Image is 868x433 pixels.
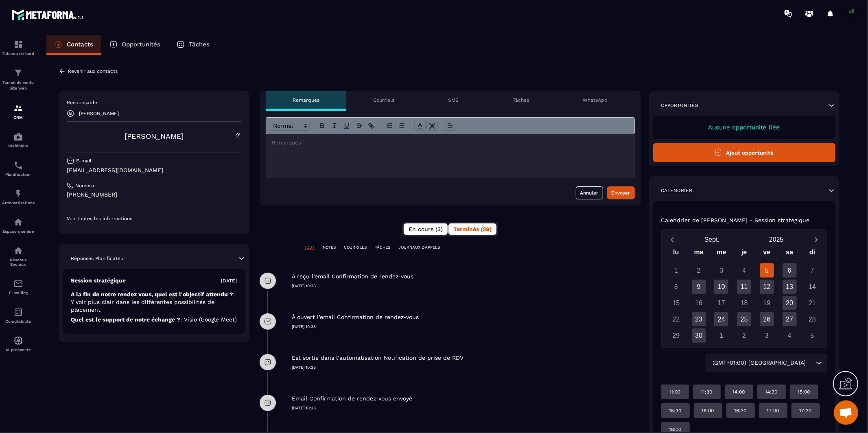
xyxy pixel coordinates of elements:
[293,97,319,103] p: Remarques
[669,263,683,278] div: 1
[67,191,241,199] p: [PHONE_NUMBER]
[13,336,23,346] img: automations
[798,389,810,395] p: 15:00
[2,211,35,240] a: automationsautomationsEspace membre
[67,99,241,106] p: Responsable
[669,328,683,343] div: 29
[737,263,751,278] div: 4
[800,407,812,414] p: 17:30
[669,312,683,326] div: 22
[714,296,728,310] div: 17
[71,291,235,313] span: : Y voir plus clair dans les différentes possibilités de placement
[783,312,797,326] div: 27
[13,68,23,78] img: formation
[448,97,459,103] p: SMS
[2,144,35,148] p: Webinaire
[13,132,23,142] img: automations
[292,354,464,362] p: Est sortie dans l’automatisation Notification de prise de RDV
[67,215,241,222] p: Voir toutes les informations
[101,35,168,55] a: Opportunités
[399,245,440,250] p: JOURNAUX D'APPELS
[2,348,35,352] p: IA prospects
[805,328,820,343] div: 5
[778,247,801,261] div: sa
[669,280,683,294] div: 8
[292,405,641,411] p: [DATE] 10:38
[834,400,858,425] a: Ouvrir le chat
[2,115,35,120] p: CRM
[11,7,85,22] img: logo
[404,223,448,235] button: En cours (3)
[292,313,419,321] p: À ouvert l’email Confirmation de rendez-vous
[702,407,714,414] p: 16:00
[2,97,35,126] a: formationformationCRM
[760,263,774,278] div: 5
[737,280,751,294] div: 11
[661,187,693,194] p: Calendrier
[692,312,706,326] div: 23
[583,97,608,103] p: WhatsApp
[665,263,824,343] div: Calendar days
[2,172,35,177] p: Planificateur
[733,389,745,395] p: 14:00
[735,407,747,414] p: 16:30
[805,263,820,278] div: 7
[13,246,23,256] img: social-network
[805,280,820,294] div: 14
[122,41,160,48] p: Opportunités
[701,389,713,395] p: 11:30
[75,182,94,189] p: Numéro
[71,277,126,284] p: Session stratégique
[760,312,774,326] div: 26
[292,324,641,330] p: [DATE] 10:38
[375,245,391,250] p: TÂCHES
[2,258,35,267] p: Réseaux Sociaux
[737,296,751,310] div: 18
[2,229,35,234] p: Espace membre
[2,51,35,56] p: Tableau de bord
[760,328,774,343] div: 3
[68,68,118,74] p: Revenir aux contacts
[714,312,728,326] div: 24
[783,328,797,343] div: 4
[692,280,706,294] div: 9
[669,426,682,433] p: 18:00
[706,354,827,372] div: Search for option
[653,143,836,162] button: Ajout opportunité
[513,97,529,103] p: Tâches
[756,247,778,261] div: ve
[13,39,23,49] img: formation
[13,307,23,317] img: accountant
[2,126,35,154] a: automationsautomationsWebinaire
[737,328,751,343] div: 2
[765,389,778,395] p: 14:30
[2,80,35,91] p: Tunnel de vente Site web
[448,223,496,235] button: Terminés (29)
[13,103,23,113] img: formation
[680,232,744,247] button: Open months overlay
[801,247,824,261] div: di
[79,111,119,116] p: [PERSON_NAME]
[808,359,814,367] input: Search for option
[714,280,728,294] div: 10
[13,279,23,289] img: email
[744,232,809,247] button: Open years overlay
[292,273,414,280] p: A reçu l’email Confirmation de rendez-vous
[409,226,443,232] span: En cours (3)
[180,316,237,323] span: : Visio (Google Meet)
[71,291,237,314] p: A la fin de notre rendez vous, quel est l'objectif attendu ?
[13,189,23,199] img: automations
[71,255,125,262] p: Réponses Planificateur
[665,234,680,245] button: Previous month
[2,291,35,295] p: E-mailing
[67,41,93,48] p: Contacts
[805,312,820,326] div: 28
[661,102,699,109] p: Opportunités
[189,41,210,48] p: Tâches
[125,132,184,140] a: [PERSON_NAME]
[767,407,779,414] p: 17:00
[669,296,683,310] div: 15
[607,186,635,199] button: Envoyer
[661,124,828,131] p: Aucune opportunité liée
[71,316,237,324] p: Quel est le support de notre échange ?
